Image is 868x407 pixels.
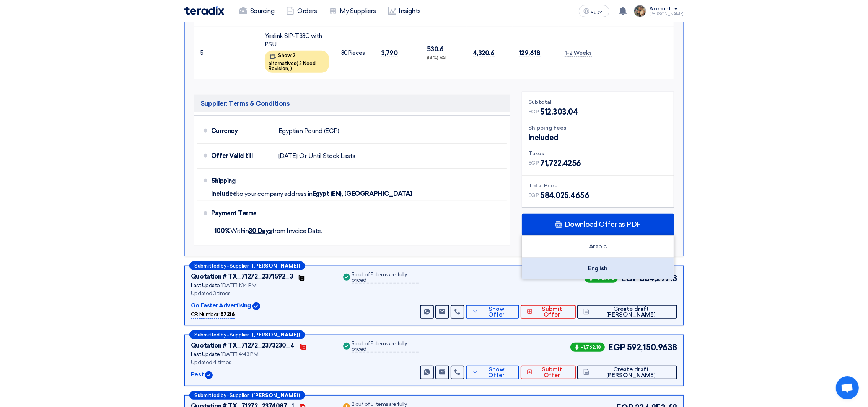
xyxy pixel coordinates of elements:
span: 3,790 [381,49,398,57]
img: Teradix logo [184,6,224,15]
div: Shipping [211,172,272,190]
button: Show Offer [466,305,519,319]
span: Submitted by [194,393,226,398]
div: Updated 4 times [191,358,332,366]
span: Submit Offer [534,306,570,318]
span: EGP [608,341,625,354]
span: Download Offer as PDF [565,221,641,228]
span: Or [299,152,306,160]
span: Last Update [191,351,220,358]
span: EGP [528,108,539,116]
p: Go Faster Advertising [191,301,251,310]
div: Arabic [522,236,674,258]
a: Orders [280,3,323,20]
span: 2 Need Revision, [269,61,316,71]
div: 5 out of 5 items are fully priced [352,341,419,353]
b: ([PERSON_NAME]) [252,393,300,398]
div: Payment Terms [211,204,498,223]
button: Submit Offer [521,366,576,379]
div: 5 out of 5 items are fully priced [352,272,419,284]
b: ([PERSON_NAME]) [252,263,300,268]
span: Included [211,190,237,198]
button: العربية [579,5,609,17]
span: [DATE] [278,152,297,160]
span: Until Stock Lasts [308,152,355,160]
span: ) [290,66,292,71]
div: Offer Valid till [211,147,272,165]
span: العربية [591,9,605,14]
span: Show Offer [480,367,513,378]
div: Total Price [528,182,668,190]
span: 71,722.4256 [540,158,581,169]
a: My Suppliers [323,3,382,20]
strong: 100% [214,227,230,235]
button: Submit Offer [521,305,576,319]
span: Egypt (EN), [GEOGRAPHIC_DATA] [313,190,412,198]
span: Supplier [230,393,249,398]
div: Currency [211,122,272,140]
div: – [189,261,305,270]
div: [PERSON_NAME] [649,12,684,16]
span: -1,762.18 [570,343,605,352]
span: Create draft [PERSON_NAME] [591,367,671,378]
span: 530.6 [427,45,444,53]
a: Sourcing [233,3,280,20]
td: 5 [194,27,207,79]
span: 129,618 [519,49,541,57]
button: Create draft [PERSON_NAME] [577,366,677,379]
p: Pest [191,370,204,379]
span: [DATE] 4:43 PM [221,351,258,358]
span: Last Update [191,282,220,289]
button: Show Offer [466,366,519,379]
span: Submit Offer [534,367,570,378]
div: Account [649,6,671,12]
span: Submitted by [194,263,226,268]
span: Supplier [230,263,249,268]
div: – [189,391,305,400]
div: CR Number : [191,310,235,319]
img: Verified Account [252,302,260,310]
u: 30 Days [249,227,272,235]
div: – [189,330,305,339]
span: 30 [341,49,348,56]
span: 584,025.4656 [540,190,589,201]
td: Pieces [335,27,375,79]
div: Shipping Fees [528,124,668,132]
span: 4,320.6 [473,49,495,57]
div: English [522,258,674,279]
span: Submitted by [194,332,226,337]
b: 87216 [220,311,235,318]
span: ( [296,61,298,66]
a: Insights [382,3,427,20]
span: EGP [528,159,539,167]
div: Updated 3 times [191,289,332,297]
b: ([PERSON_NAME]) [252,332,300,337]
span: to your company address in [237,190,313,198]
img: file_1710751448746.jpg [634,5,646,17]
span: 1-2 Weeks [565,49,592,57]
span: Within from Invoice Date. [214,227,322,235]
h5: Supplier: Terms & Conditions [194,95,510,112]
span: 512,303.04 [540,106,578,118]
span: 592,150.9638 [627,341,677,354]
div: Subtotal [528,98,668,106]
div: Yealink SIP-T33G with PSU [265,32,329,49]
button: Create draft [PERSON_NAME] [577,305,677,319]
img: Verified Account [205,371,213,379]
div: Show 2 alternatives [265,51,329,73]
div: Taxes [528,149,668,158]
span: Included [528,132,559,143]
div: Quotation # TX_71272_2373230_4 [191,341,295,350]
div: Egyptian Pound (EGP) [278,124,339,138]
span: [DATE] 1:34 PM [221,282,256,289]
div: Open chat [836,376,859,399]
span: Show Offer [480,306,513,318]
div: Quotation # TX_71272_2371592_3 [191,272,293,281]
span: Supplier [230,332,249,337]
div: (14 %) VAT [427,55,461,62]
span: Create draft [PERSON_NAME] [591,306,671,318]
span: EGP [528,191,539,199]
